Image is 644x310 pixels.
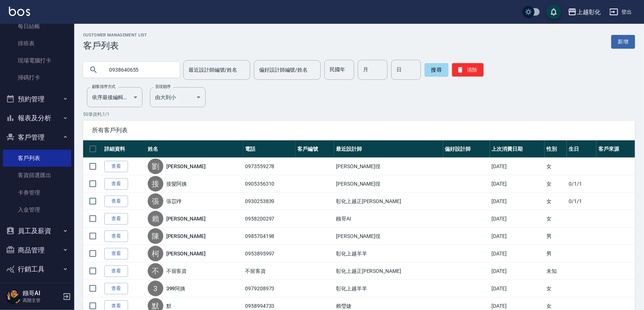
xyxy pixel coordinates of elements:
[6,289,21,304] img: Person
[334,210,443,228] td: 鏹哥AI
[243,193,295,210] td: 0930253839
[148,176,163,192] div: 接
[104,283,128,294] a: 查看
[490,175,545,193] td: [DATE]
[3,221,71,241] button: 員工及薪資
[166,180,187,187] a: 接髮阿姨
[3,167,71,184] a: 客資篩選匯出
[243,228,295,245] td: 0985704198
[490,280,545,297] td: [DATE]
[3,279,71,298] button: 資料設定
[546,4,561,19] button: save
[104,196,128,207] a: 查看
[545,262,567,280] td: 未知
[148,246,163,261] div: 柯
[104,248,128,260] a: 查看
[334,245,443,262] td: 彰化上越羊羊
[490,140,545,158] th: 上次消費日期
[102,140,146,158] th: 詳細資料
[83,33,147,37] h2: Customer Management List
[148,263,163,279] div: 不
[166,198,182,205] a: 張苡竫
[243,280,295,297] td: 0979208973
[155,84,171,89] label: 呈現順序
[545,210,567,228] td: 女
[243,175,295,193] td: 0905356310
[148,159,163,174] div: 劉
[166,302,171,310] a: 默
[104,178,128,190] a: 查看
[545,245,567,262] td: 男
[443,140,490,158] th: 偏好設計師
[166,250,206,257] a: [PERSON_NAME]
[545,140,567,158] th: 性別
[3,150,71,167] a: 客戶列表
[104,60,174,80] input: 搜尋關鍵字
[166,163,206,170] a: [PERSON_NAME]
[3,260,71,279] button: 行銷工具
[334,280,443,297] td: 彰化上越羊羊
[490,158,545,175] td: [DATE]
[490,245,545,262] td: [DATE]
[295,140,334,158] th: 客戶編號
[243,140,295,158] th: 電話
[243,245,295,262] td: 0953895997
[243,210,295,228] td: 0958200297
[3,201,71,218] a: 入金管理
[166,267,187,275] a: 不留客資
[545,193,567,210] td: 女
[3,89,71,109] button: 預約管理
[150,87,206,107] div: 由大到小
[490,210,545,228] td: [DATE]
[334,193,443,210] td: 彰化上越正[PERSON_NAME]
[452,63,484,76] button: 清除
[166,215,206,222] a: [PERSON_NAME]
[104,213,128,225] a: 查看
[166,285,186,292] a: 399阿姨
[490,262,545,280] td: [DATE]
[104,161,128,172] a: 查看
[87,87,143,107] div: 依序最後編輯時間
[334,262,443,280] td: 彰化上越正[PERSON_NAME]
[3,184,71,201] a: 卡券管理
[83,111,635,118] p: 50 筆資料, 1 / 1
[334,140,443,158] th: 最近設計師
[3,69,71,86] a: 掃碼打卡
[166,232,206,240] a: [PERSON_NAME]
[567,193,596,210] td: 0/1/1
[567,175,596,193] td: 0/1/1
[83,40,147,51] h3: 客戶列表
[596,140,635,158] th: 客戶來源
[243,262,295,280] td: 不留客資
[3,35,71,52] a: 排班表
[3,18,71,35] a: 每日結帳
[565,4,604,20] button: 上越彰化
[104,265,128,277] a: 查看
[3,52,71,69] a: 現場電腦打卡
[148,193,163,209] div: 張
[490,193,545,210] td: [DATE]
[23,290,61,297] h5: 鏹哥AI
[146,140,243,158] th: 姓名
[545,158,567,175] td: 女
[148,281,163,296] div: 3
[567,140,596,158] th: 生日
[545,175,567,193] td: 女
[334,175,443,193] td: [PERSON_NAME]徨
[334,228,443,245] td: [PERSON_NAME]徨
[92,84,115,89] label: 顧客排序方式
[334,158,443,175] td: [PERSON_NAME]徨
[104,231,128,242] a: 查看
[148,228,163,244] div: 陳
[92,127,626,134] span: 所有客戶列表
[23,297,61,304] p: 高階主管
[243,158,295,175] td: 0973559278
[607,5,635,19] button: 登出
[3,241,71,260] button: 商品管理
[9,7,30,16] img: Logo
[3,128,71,147] button: 客戶管理
[611,35,635,49] a: 新增
[490,228,545,245] td: [DATE]
[425,63,448,76] button: 搜尋
[577,7,601,17] div: 上越彰化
